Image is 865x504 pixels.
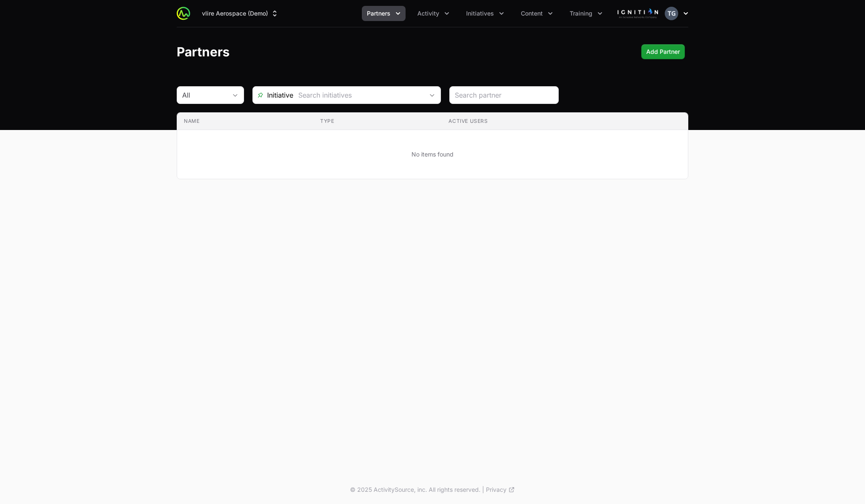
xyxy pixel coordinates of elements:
[177,113,313,130] th: Name
[516,6,558,21] button: Content
[424,87,440,103] div: Open
[442,113,688,130] th: Active Users
[565,6,608,21] div: Training menu
[565,6,608,21] button: Training
[516,6,558,21] div: Content menu
[455,90,553,100] input: Search partner
[461,6,509,21] button: Initiatives
[253,90,293,100] span: Initiative
[177,130,688,179] td: No items found
[618,5,658,22] img: Ignition Technology
[486,485,515,494] a: Privacy
[362,6,406,21] div: Partners menu
[482,485,484,494] span: |
[362,6,406,21] button: Partners
[665,7,678,20] img: Timothy Greig
[177,7,190,20] img: ActivitySource
[521,9,543,18] span: Content
[570,9,592,18] span: Training
[190,6,608,21] div: Main navigation
[182,90,227,100] div: All
[197,6,284,21] button: vlire Aerospace (Demo)
[177,44,230,59] h1: Partners
[412,6,454,21] button: Activity
[293,87,424,103] input: Search initiatives
[461,6,509,21] div: Initiatives menu
[177,87,244,103] button: All
[646,47,680,57] span: Add Partner
[641,44,685,59] div: Primary actions
[466,9,494,18] span: Initiatives
[641,44,685,59] button: Add Partner
[350,485,480,494] p: © 2025 ActivitySource, inc. All rights reserved.
[313,113,442,130] th: Type
[197,6,284,21] div: Supplier switch menu
[417,9,439,18] span: Activity
[412,6,454,21] div: Activity menu
[367,9,390,18] span: Partners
